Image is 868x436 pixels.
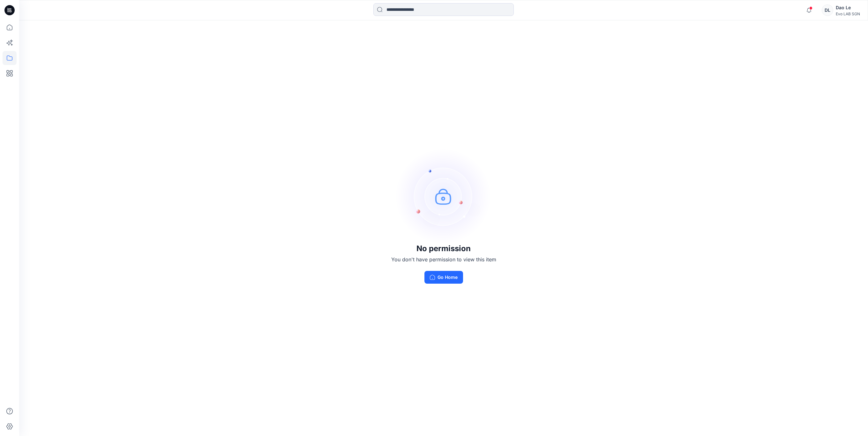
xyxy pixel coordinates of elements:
div: DL [822,4,833,16]
button: Go Home [424,271,463,284]
h3: No permission [391,244,496,253]
div: Evo LAB SGN [836,11,860,16]
p: You don't have permission to view this item [391,256,496,263]
img: no-perm.svg [396,149,491,244]
div: Dao Le [836,4,860,11]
